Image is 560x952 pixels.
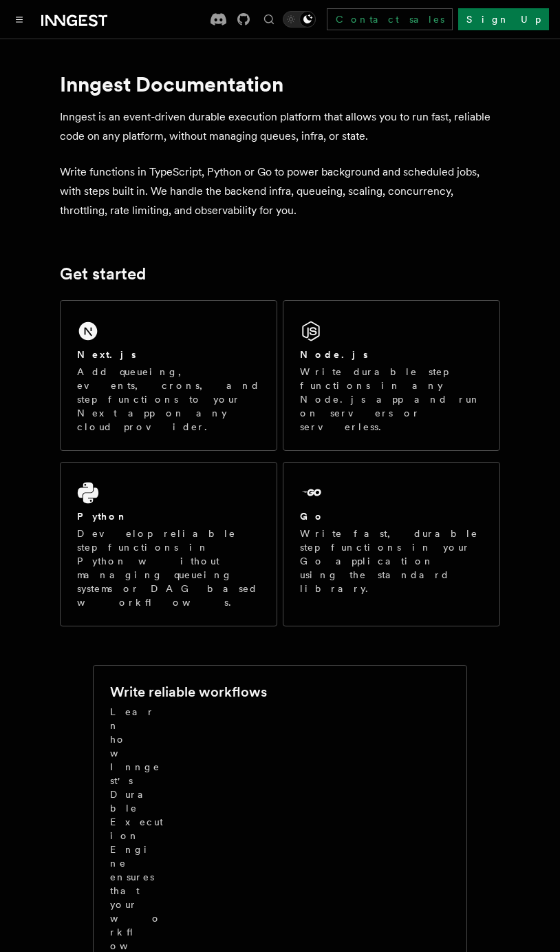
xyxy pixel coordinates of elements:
a: GoWrite fast, durable step functions in your Go application using the standard library. [283,462,500,626]
a: Next.jsAdd queueing, events, crons, and step functions to your Next app on any cloud provider. [60,300,277,451]
h2: Next.js [77,348,136,361]
button: Find something... [261,11,277,28]
p: Write functions in TypeScript, Python or Go to power background and scheduled jobs, with steps bu... [60,162,500,220]
h2: Python [77,509,128,523]
p: Develop reliable step functions in Python without managing queueing systems or DAG based workflows. [77,527,260,609]
h1: Inngest Documentation [60,72,500,96]
p: Write fast, durable step functions in your Go application using the standard library. [300,527,483,595]
p: Add queueing, events, crons, and step functions to your Next app on any cloud provider. [77,365,260,434]
a: PythonDevelop reliable step functions in Python without managing queueing systems or DAG based wo... [60,462,277,626]
h2: Write reliable workflows [110,682,267,701]
a: Sign Up [458,8,549,30]
a: Node.jsWrite durable step functions in any Node.js app and run on servers or serverless. [283,300,500,451]
p: Inngest is an event-driven durable execution platform that allows you to run fast, reliable code ... [60,107,500,146]
h2: Node.js [300,348,368,361]
button: Toggle navigation [11,11,28,28]
p: Write durable step functions in any Node.js app and run on servers or serverless. [300,365,483,434]
a: Contact sales [327,8,453,30]
a: Get started [60,264,146,284]
button: Toggle dark mode [283,11,316,28]
h2: Go [300,509,325,523]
